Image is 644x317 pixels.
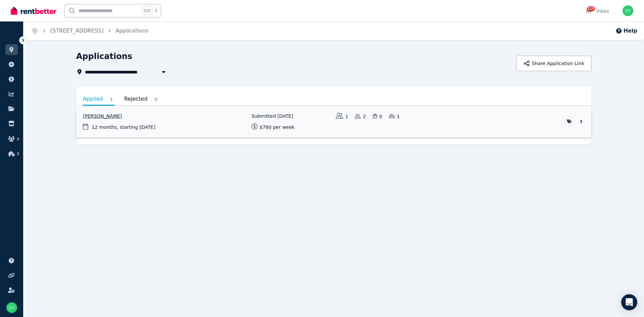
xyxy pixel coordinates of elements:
div: Inbox [586,8,609,14]
span: Ctrl [142,6,152,15]
span: k [155,8,157,13]
a: Applications [116,28,149,34]
img: Emma Vatos [623,5,633,16]
button: Help [615,27,637,35]
img: Emma Vatos [6,302,17,313]
span: 215 [587,6,595,11]
h1: Applications [76,51,132,62]
div: Open Intercom Messenger [621,294,637,310]
a: View application: Dean Abley [76,106,591,137]
a: [STREET_ADDRESS] [50,28,104,34]
a: Rejected [124,93,159,105]
a: Applied [83,93,115,106]
img: RentBetter [11,6,56,16]
button: Share Application Link [516,56,591,71]
span: 1 [108,97,115,102]
span: 0 [153,97,159,102]
nav: Breadcrumb [23,21,156,40]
